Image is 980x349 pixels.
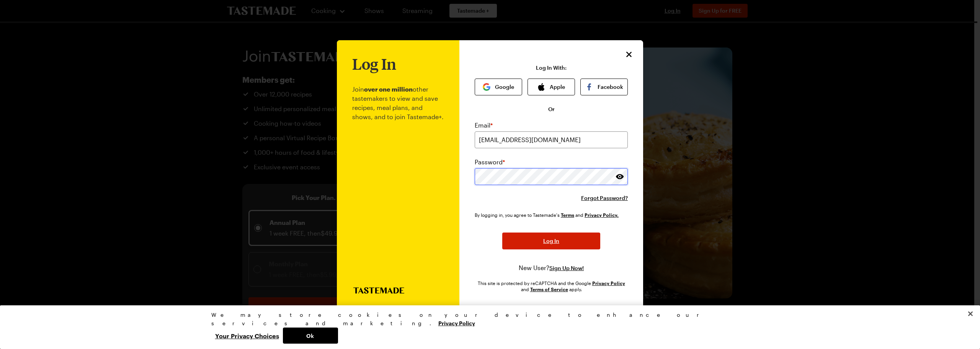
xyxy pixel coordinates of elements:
button: Log In [502,233,600,249]
button: Sign Up Now! [549,264,584,272]
button: Google [475,79,522,95]
span: New User? [519,264,549,271]
a: Tastemade Terms of Service [561,211,574,218]
span: Log In [543,237,559,245]
span: Or [548,105,555,113]
p: Join other tastemakers to view and save recipes, meal plans, and shows, and to join Tastemade+. [352,72,444,287]
label: Email [475,121,493,130]
button: Ok [283,328,338,344]
label: Password [475,157,505,167]
button: Forgot Password? [581,194,628,202]
a: Google Terms of Service [530,286,568,292]
div: We may store cookies on your device to enhance our services and marketing. [211,311,763,328]
button: Close [962,305,979,322]
h1: Log In [352,56,396,72]
button: Apple [528,79,575,95]
button: Facebook [580,79,628,95]
button: Your Privacy Choices [211,328,283,344]
a: Tastemade Privacy Policy [585,211,619,218]
div: This site is protected by reCAPTCHA and the Google and apply. [475,280,628,292]
div: By logging in, you agree to Tastemade's and [475,211,622,219]
b: over one million [364,85,413,93]
a: Google Privacy Policy [592,280,625,286]
p: Log In With: [536,65,567,71]
button: Close [624,49,634,59]
a: More information about your privacy, opens in a new tab [438,319,475,326]
div: Privacy [211,311,763,344]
